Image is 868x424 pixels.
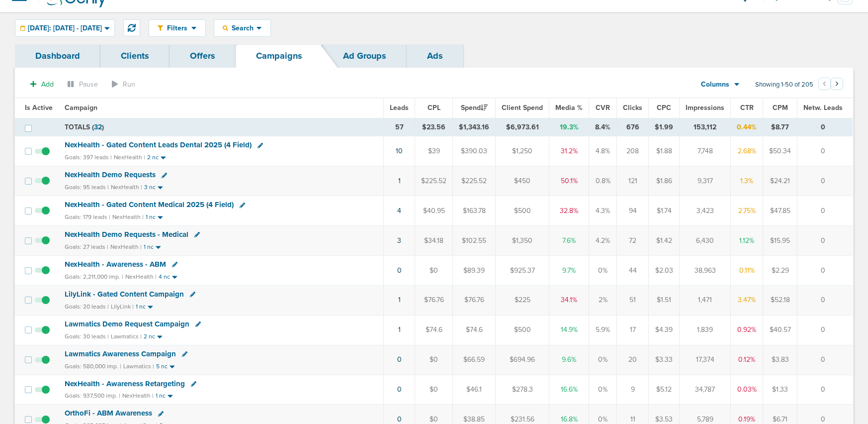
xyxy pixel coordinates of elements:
[549,255,589,285] td: 9.7%
[797,315,853,345] td: 0
[686,104,724,112] span: Impressions
[398,177,401,185] a: 1
[589,375,617,405] td: 0%
[156,363,168,370] small: 5 nc
[144,243,154,251] small: 1 nc
[818,79,843,91] ul: Pagination
[803,104,843,112] span: Netw. Leads
[617,315,649,345] td: 17
[159,273,170,281] small: 4 nc
[617,166,649,196] td: 121
[649,136,680,166] td: $1.88
[731,166,763,196] td: 1.3%
[657,104,671,112] span: CPC
[397,236,401,245] a: 3
[136,303,146,311] small: 1 nc
[428,104,440,112] span: CPL
[122,392,154,399] small: NexHealth |
[415,345,453,375] td: $0
[797,136,853,166] td: 0
[763,226,797,256] td: $15.95
[649,255,680,285] td: $2.03
[112,213,144,220] small: NexHealth |
[617,118,649,136] td: 676
[731,136,763,166] td: 2.68%
[111,303,134,310] small: LilyLink |
[415,196,453,226] td: $40.95
[680,315,731,345] td: 1,839
[65,409,152,418] span: OrthoFi - ABM Awareness
[589,196,617,226] td: 4.3%
[461,104,488,112] span: Spend
[549,118,589,136] td: 19.3%
[797,196,853,226] td: 0
[65,140,252,149] span: NexHealth - Gated Content Leads Dental 2025 (4 Field)
[649,166,680,196] td: $1.86
[797,375,853,405] td: 0
[59,118,384,136] td: TOTALS ( )
[65,243,108,251] small: Goals: 27 leads |
[797,345,853,375] td: 0
[65,363,121,370] small: Goals: 580,000 imp. |
[228,24,257,32] span: Search
[680,166,731,196] td: 9,317
[323,44,407,68] a: Ad Groups
[617,136,649,166] td: 208
[740,104,754,112] span: CTR
[65,319,189,328] span: Lawmatics Demo Request Campaign
[617,375,649,405] td: 9
[453,255,496,285] td: $89.39
[680,118,731,136] td: 153,112
[65,333,109,340] small: Goals: 30 leads |
[649,226,680,256] td: $1.42
[701,80,729,90] span: Columns
[65,184,109,191] small: Goals: 95 leads |
[731,118,763,136] td: 0.44%
[797,255,853,285] td: 0
[649,345,680,375] td: $3.33
[831,78,843,90] button: Go to next page
[549,375,589,405] td: 16.6%
[390,104,409,112] span: Leads
[649,118,680,136] td: $1.99
[65,200,234,209] span: NexHealth - Gated Content Medical 2025 (4 Field)
[763,255,797,285] td: $2.29
[680,375,731,405] td: 34,787
[617,196,649,226] td: 94
[147,154,159,161] small: 2 nc
[797,285,853,315] td: 0
[397,415,402,424] a: 0
[731,315,763,345] td: 0.92%
[731,345,763,375] td: 0.12%
[549,315,589,345] td: 14.9%
[397,355,402,364] a: 0
[453,285,496,315] td: $76.76
[649,285,680,315] td: $1.51
[763,345,797,375] td: $3.83
[549,136,589,166] td: 31.2%
[589,136,617,166] td: 4.8%
[755,81,813,89] span: Showing 1-50 of 205
[549,345,589,375] td: 9.6%
[453,196,496,226] td: $163.78
[763,315,797,345] td: $40.57
[496,118,549,136] td: $6,973.61
[28,25,102,32] span: [DATE]: [DATE] - [DATE]
[680,196,731,226] td: 3,423
[65,349,176,358] span: Lawmatics Awareness Campaign
[549,226,589,256] td: 7.6%
[797,166,853,196] td: 0
[649,375,680,405] td: $5.12
[680,226,731,256] td: 6,430
[156,392,166,400] small: 1 nc
[731,255,763,285] td: 0.11%
[680,136,731,166] td: 7,748
[415,226,453,256] td: $34.18
[397,266,402,275] a: 0
[144,184,156,191] small: 3 nc
[453,315,496,345] td: $74.6
[549,196,589,226] td: 32.8%
[680,285,731,315] td: 1,471
[65,104,97,112] span: Campaign
[65,230,188,239] span: NexHealth Demo Requests - Medical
